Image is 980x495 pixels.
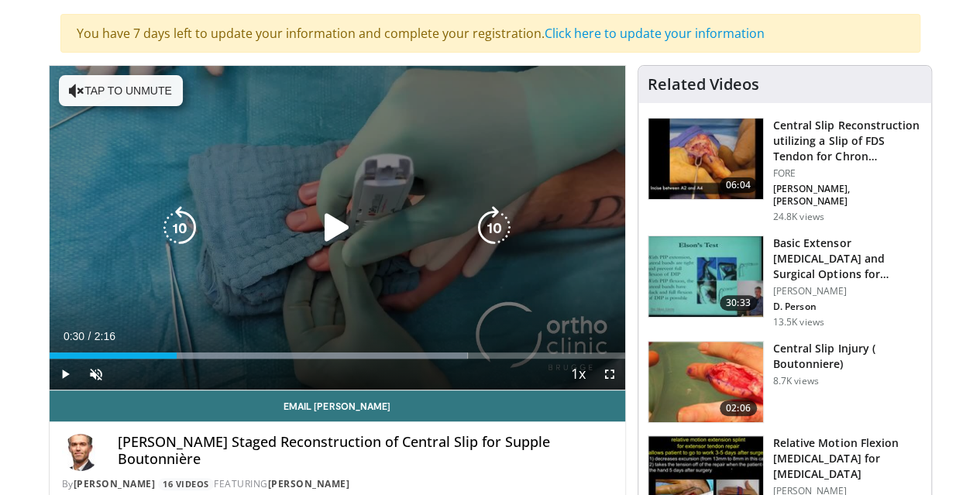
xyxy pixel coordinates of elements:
span: 30:33 [720,295,757,311]
img: bed40874-ca21-42dc-8a42-d9b09b7d8d58.150x105_q85_crop-smart_upscale.jpg [648,236,763,317]
span: 0:30 [64,330,84,342]
p: [PERSON_NAME], [PERSON_NAME] [773,183,922,208]
button: Fullscreen [594,359,625,390]
h4: Related Videos [648,75,759,94]
a: [PERSON_NAME] [74,477,156,490]
img: Avatar [62,434,99,471]
a: [PERSON_NAME] [268,477,350,490]
button: Unmute [81,359,112,390]
h3: Relative Motion Flexion [MEDICAL_DATA] for [MEDICAL_DATA] [773,435,922,482]
button: Tap to unmute [59,75,183,106]
div: By FEATURING [62,477,613,491]
span: 2:16 [95,330,115,342]
h3: Basic Extensor [MEDICAL_DATA] and Surgical Options for Treatment [773,235,922,282]
a: 02:06 Central Slip Injury ( Boutonniere) 8.7K views [648,341,922,423]
span: / [88,330,91,342]
img: PE3O6Z9ojHeNSk7H4xMDoxOjB1O8AjAz.150x105_q85_crop-smart_upscale.jpg [648,342,763,422]
a: 06:04 Central Slip Reconstruction utilizing a Slip of FDS Tendon for Chron… FORE [PERSON_NAME], [... [648,118,922,223]
p: FORE [773,167,922,180]
p: 8.7K views [773,375,819,387]
a: 16 Videos [158,478,215,491]
button: Playback Rate [563,359,594,390]
div: Progress Bar [50,352,625,359]
button: Play [50,359,81,390]
video-js: Video Player [50,66,625,390]
p: 24.8K views [773,211,824,223]
img: a3caf157-84ca-44da-b9c8-ceb8ddbdfb08.150x105_q85_crop-smart_upscale.jpg [648,119,763,199]
a: Click here to update your information [545,25,765,42]
div: You have 7 days left to update your information and complete your registration. [60,14,920,53]
p: 13.5K views [773,316,824,328]
h3: Central Slip Reconstruction utilizing a Slip of FDS Tendon for Chron… [773,118,922,164]
p: [PERSON_NAME] [773,285,922,297]
span: 06:04 [720,177,757,193]
span: 02:06 [720,400,757,416]
a: Email [PERSON_NAME] [50,390,625,421]
h3: Central Slip Injury ( Boutonniere) [773,341,922,372]
h4: [PERSON_NAME] Staged Reconstruction of Central Slip for Supple Boutonnière [118,434,613,467]
p: D. Person [773,301,922,313]
a: 30:33 Basic Extensor [MEDICAL_DATA] and Surgical Options for Treatment [PERSON_NAME] D. Person 13... [648,235,922,328]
